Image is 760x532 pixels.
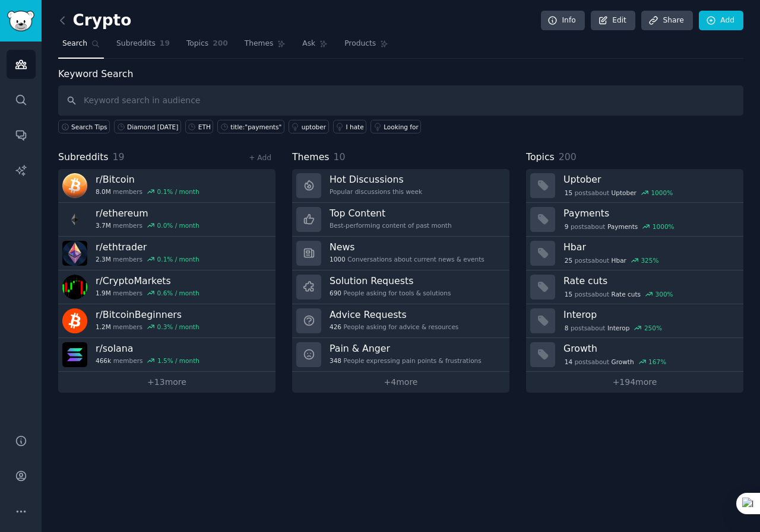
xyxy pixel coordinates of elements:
[526,270,743,304] a: Rate cuts15postsaboutRate cuts300%
[96,356,111,365] span: 466k
[302,39,315,49] span: Ask
[96,342,199,355] h3: r/ solana
[333,120,367,133] a: I hate
[96,308,199,321] h3: r/ BitcoinBeginners
[96,275,199,287] h3: r/ CryptoMarkets
[302,123,326,131] div: uptober
[298,34,332,59] a: Ask
[344,39,376,49] span: Products
[62,342,87,367] img: solana
[213,39,228,49] span: 200
[565,222,569,231] span: 9
[559,151,577,163] span: 200
[292,237,509,270] a: News1000Conversations about current news & events
[58,203,275,237] a: r/ethereum3.7Mmembers0.0% / month
[563,207,735,219] h3: Payments
[607,222,638,231] span: Payments
[526,203,743,237] a: Payments9postsaboutPayments1000%
[157,187,199,196] div: 0.1 % / month
[612,256,626,265] span: Hbar
[565,290,572,298] span: 15
[526,304,743,338] a: Interop8postsaboutInterop250%
[96,187,111,196] span: 8.0M
[563,255,660,266] div: post s about
[563,275,735,287] h3: Rate cuts
[565,189,572,197] span: 15
[58,338,275,372] a: r/solana466kmembers1.5% / month
[58,270,275,304] a: r/CryptoMarkets1.9Mmembers0.6% / month
[96,289,111,297] span: 1.9M
[217,120,284,133] a: title:"payments"
[340,34,392,59] a: Products
[330,241,484,253] h3: News
[58,372,275,393] a: +13more
[62,275,87,300] img: CryptoMarkets
[330,255,484,263] div: Conversations about current news & events
[96,255,199,263] div: members
[230,123,281,131] div: title:"payments"
[62,207,87,232] img: ethereum
[563,221,675,232] div: post s about
[384,123,419,131] div: Looking for
[114,120,181,133] a: Diamond [DATE]
[563,308,735,321] h3: Interop
[186,39,208,49] span: Topics
[565,358,572,366] span: 14
[96,207,199,219] h3: r/ ethereum
[330,207,452,219] h3: Top Content
[157,255,199,263] div: 0.1 % / month
[127,123,178,131] div: Diamond [DATE]
[198,123,211,131] div: ETH
[565,256,572,265] span: 25
[292,270,509,304] a: Solution Requests690People asking for tools & solutions
[292,372,509,393] a: +4more
[292,169,509,203] a: Hot DiscussionsPopular discussions this week
[330,221,452,230] div: Best-performing content of past month
[7,11,34,31] img: GummySearch logo
[292,304,509,338] a: Advice Requests426People asking for advice & resources
[157,221,199,230] div: 0.0 % / month
[160,39,170,49] span: 19
[58,150,109,165] span: Subreddits
[330,323,458,331] div: People asking for advice & resources
[330,275,451,287] h3: Solution Requests
[292,338,509,372] a: Pain & Anger348People expressing pain points & frustrations
[655,290,673,298] div: 300 %
[641,11,692,31] a: Share
[157,356,199,365] div: 1.5 % / month
[96,221,111,230] span: 3.7M
[330,255,346,263] span: 1000
[71,123,107,131] span: Search Tips
[334,151,346,163] span: 10
[330,342,482,355] h3: Pain & Anger
[526,237,743,270] a: Hbar25postsaboutHbar325%
[96,187,199,196] div: members
[565,324,569,332] span: 8
[330,356,482,365] div: People expressing pain points & frustrations
[563,356,667,367] div: post s about
[563,342,735,355] h3: Growth
[289,120,329,133] a: uptober
[644,324,662,332] div: 250 %
[541,11,585,31] a: Info
[96,221,199,230] div: members
[249,154,271,162] a: + Add
[612,189,636,197] span: Uptober
[612,358,634,366] span: Growth
[526,338,743,372] a: Growth14postsaboutGrowth167%
[185,120,213,133] a: ETH
[96,255,111,263] span: 2.3M
[346,123,364,131] div: I hate
[370,120,421,133] a: Looking for
[58,85,743,116] input: Keyword search in audience
[651,189,673,197] div: 1000 %
[330,289,341,297] span: 690
[292,203,509,237] a: Top ContentBest-performing content of past month
[591,11,635,31] a: Edit
[526,150,555,165] span: Topics
[112,34,174,59] a: Subreddits19
[563,323,663,333] div: post s about
[240,34,290,59] a: Themes
[58,237,275,270] a: r/ethtrader2.3Mmembers0.1% / month
[157,323,199,331] div: 0.3 % / month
